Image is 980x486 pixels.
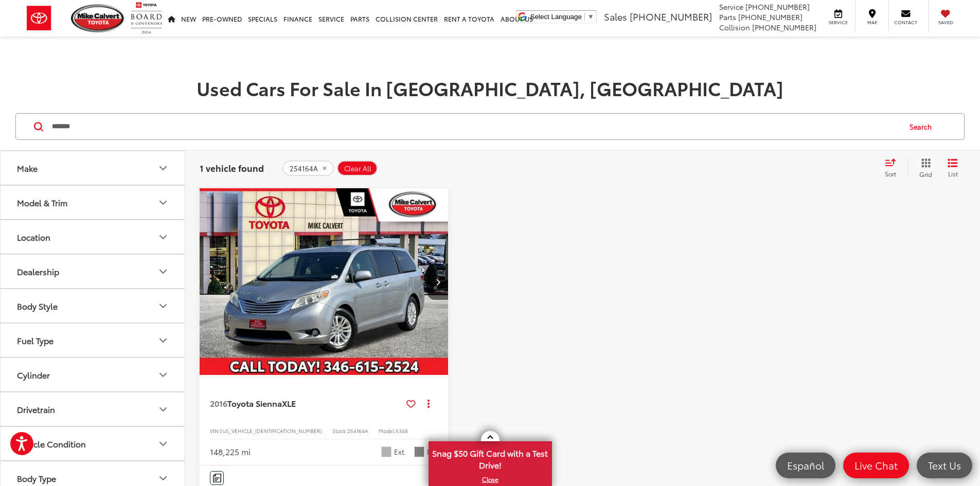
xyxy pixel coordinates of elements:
[71,4,126,32] img: Mike Calvert Toyota
[210,427,220,435] span: VIN:
[157,231,169,243] div: Location
[347,427,368,435] span: 254164A
[157,196,169,209] div: Model & Trim
[1,289,186,322] button: Body StyleBody Style
[776,453,835,478] a: Español
[719,22,750,32] span: Collision
[199,188,449,375] a: 2016 Toyota Sienna XLE2016 Toyota Sienna XLE2016 Toyota Sienna XLE2016 Toyota Sienna XLE
[427,264,448,300] button: Next image
[17,335,54,345] div: Fuel Type
[584,13,585,21] span: ​
[17,473,56,483] div: Body Type
[782,459,829,472] span: Español
[157,472,169,484] div: Body Type
[290,165,318,173] span: 254164A
[17,439,86,448] div: Vehicle Condition
[1,427,186,460] button: Vehicle ConditionVehicle Condition
[940,158,966,178] button: List View
[332,427,347,435] span: Stock:
[344,165,371,173] span: Clear All
[17,197,67,207] div: Model & Trim
[414,446,424,457] span: Ash
[917,453,972,478] a: Text Us
[907,158,940,178] button: Grid View
[157,334,169,347] div: Fuel Type
[17,232,50,242] div: Location
[1,186,186,219] button: Model & TrimModel & Trim
[1,358,186,391] button: CylinderCylinder
[157,369,169,381] div: Cylinder
[919,170,932,178] span: Grid
[630,10,712,23] span: [PHONE_NUMBER]
[745,2,810,12] span: [PHONE_NUMBER]
[17,301,58,311] div: Body Style
[861,19,883,26] span: Map
[948,169,958,178] span: List
[420,394,438,412] button: Actions
[894,19,917,26] span: Contact
[17,163,38,173] div: Make
[396,427,408,435] span: 5348
[17,404,55,414] div: Drivetrain
[17,370,50,380] div: Cylinder
[282,160,334,176] button: remove 254164A
[1,323,186,357] button: Fuel TypeFuel Type
[849,459,903,472] span: Live Chat
[719,12,736,22] span: Parts
[430,442,551,474] span: Snag $50 Gift Card with a Test Drive!
[1,151,186,185] button: MakeMake
[738,12,803,22] span: [PHONE_NUMBER]
[587,13,594,21] span: ▼
[381,446,391,457] span: Silver Sky Metallic
[427,399,430,407] span: dropdown dots
[210,446,251,458] div: 148,225 mi
[379,427,396,435] span: Model:
[427,447,438,457] span: Int.
[604,10,627,23] span: Sales
[1,255,186,288] button: DealershipDealership
[885,169,896,178] span: Sort
[157,265,169,278] div: Dealership
[282,397,296,409] span: XLE
[1,220,186,254] button: LocationLocation
[923,459,966,472] span: Text Us
[530,13,582,21] span: Select Language
[227,397,282,409] span: Toyota Sienna
[719,2,743,12] span: Service
[394,447,406,457] span: Ext.
[157,300,169,312] div: Body Style
[51,114,900,139] input: Search by Make, Model, or Keyword
[752,22,816,32] span: [PHONE_NUMBER]
[157,162,169,174] div: Make
[827,19,850,26] span: Service
[220,427,322,435] span: [US_VEHICLE_IDENTIFICATION_NUMBER]
[934,19,957,26] span: Saved
[210,397,227,409] span: 2016
[17,266,59,276] div: Dealership
[213,474,221,482] img: Comments
[900,114,947,139] button: Search
[530,13,594,21] a: Select Language​
[157,403,169,416] div: Drivetrain
[210,398,402,409] a: 2016Toyota SiennaXLE
[1,392,186,426] button: DrivetrainDrivetrain
[210,471,224,485] button: Comments
[843,453,909,478] a: Live Chat
[337,160,378,176] button: Clear All
[200,161,264,174] span: 1 vehicle found
[157,438,169,450] div: Vehicle Condition
[199,188,449,376] img: 2016 Toyota Sienna XLE
[880,158,907,178] button: Select sort value
[199,188,449,375] div: 2016 Toyota Sienna XLE 0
